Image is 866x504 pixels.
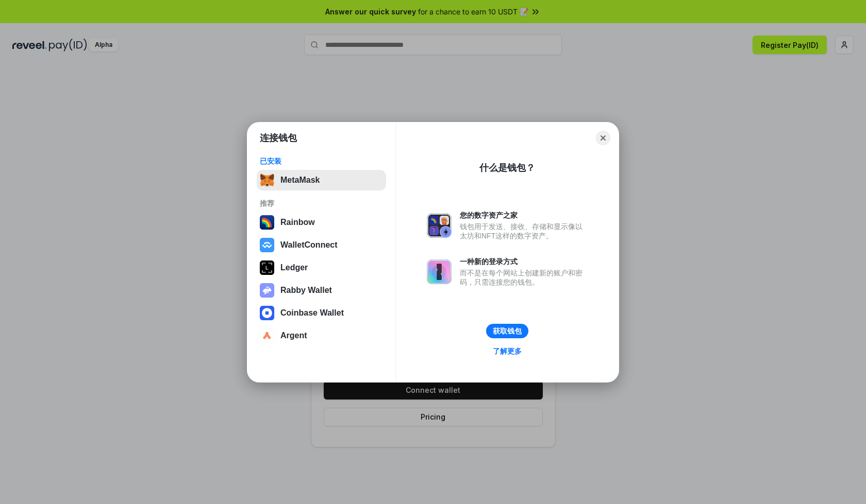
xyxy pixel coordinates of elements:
[257,170,386,190] button: MetaMask
[493,346,522,356] div: 了解更多
[257,280,386,301] button: Rabby Wallet
[260,238,274,252] img: svg+xml,%3Csvg%20width%3D%2228%22%20height%3D%2228%22%20viewBox%3D%220%200%2028%2028%22%20fill%3D...
[257,325,386,346] button: Argent
[460,222,588,240] div: 钱包用于发送、接收、存储和显示像以太坊和NFT这样的数字资产。
[427,213,452,238] img: svg+xml,%3Csvg%20xmlns%3D%22http%3A%2F%2Fwww.w3.org%2F2000%2Fsvg%22%20fill%3D%22none%22%20viewBox...
[596,131,610,145] button: Close
[280,331,307,340] div: Argent
[260,132,297,144] h1: 连接钱包
[280,263,308,272] div: Ledger
[460,268,588,287] div: 而不是在每个网站上创建新的账户和密码，只需连接您的钱包。
[260,306,274,320] img: svg+xml,%3Csvg%20width%3D%2228%22%20height%3D%2228%22%20viewBox%3D%220%200%2028%2028%22%20fill%3D...
[460,257,588,266] div: 一种新的登录方式
[280,240,338,250] div: WalletConnect
[260,173,274,187] img: svg+xml,%3Csvg%20fill%3D%22none%22%20height%3D%2233%22%20viewBox%3D%220%200%2035%2033%22%20width%...
[486,324,528,338] button: 获取钱包
[257,235,386,255] button: WalletConnect
[260,260,274,275] img: svg+xml,%3Csvg%20xmlns%3D%22http%3A%2F%2Fwww.w3.org%2F2000%2Fsvg%22%20width%3D%2228%22%20height%3...
[280,218,315,227] div: Rainbow
[280,308,344,318] div: Coinbase Wallet
[257,257,386,278] button: Ledger
[487,344,528,358] a: 了解更多
[493,326,522,336] div: 获取钱包
[257,212,386,233] button: Rainbow
[280,176,320,185] div: MetaMask
[260,283,274,298] img: svg+xml,%3Csvg%20xmlns%3D%22http%3A%2F%2Fwww.w3.org%2F2000%2Fsvg%22%20fill%3D%22none%22%20viewBox...
[280,286,332,295] div: Rabby Wallet
[257,303,386,323] button: Coinbase Wallet
[460,211,588,220] div: 您的数字资产之家
[260,199,383,208] div: 推荐
[479,162,535,174] div: 什么是钱包？
[427,259,452,284] img: svg+xml,%3Csvg%20xmlns%3D%22http%3A%2F%2Fwww.w3.org%2F2000%2Fsvg%22%20fill%3D%22none%22%20viewBox...
[260,157,383,166] div: 已安装
[260,215,274,230] img: svg+xml,%3Csvg%20width%3D%22120%22%20height%3D%22120%22%20viewBox%3D%220%200%20120%20120%22%20fil...
[260,328,274,343] img: svg+xml,%3Csvg%20width%3D%2228%22%20height%3D%2228%22%20viewBox%3D%220%200%2028%2028%22%20fill%3D...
